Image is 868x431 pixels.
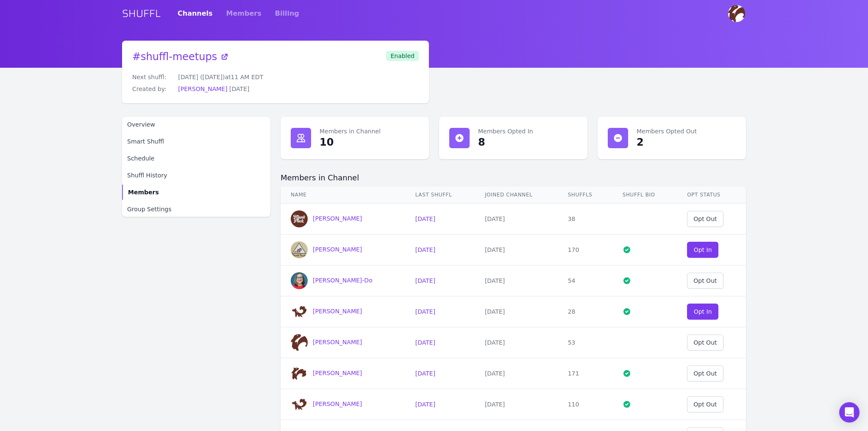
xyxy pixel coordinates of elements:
span: Group Settings [127,205,172,213]
button: Opt Out [687,334,723,351]
a: [DATE] [415,339,435,346]
button: Opt Out [687,211,723,227]
div: 8 [478,135,485,149]
div: 10 [320,135,334,149]
img: David Marin [728,5,745,22]
td: [DATE] [475,358,558,389]
td: 53 [558,327,612,358]
h2: Members in Channel [281,173,746,183]
a: [PERSON_NAME] [178,86,227,92]
th: Last Shuffl [405,186,475,204]
td: [DATE] [475,204,558,235]
td: [DATE] [475,296,558,327]
a: SHUFFL [122,7,161,20]
button: Opt In [687,242,718,258]
a: [DATE] [415,215,435,222]
a: Gina Modugno[PERSON_NAME] [291,401,362,407]
button: Opt Out [687,365,723,381]
div: Opt Out [693,338,717,347]
a: [DATE] [415,370,435,377]
span: Members [128,188,159,196]
span: [PERSON_NAME]-Do [313,277,373,284]
a: Channels [178,2,213,25]
span: [PERSON_NAME] [313,339,362,345]
button: User menu [727,4,746,23]
span: [PERSON_NAME] [313,370,362,376]
a: Brandy Keel-Do[PERSON_NAME]-Do [291,277,373,284]
span: [DATE] [229,86,249,92]
img: Eric Mesh [291,365,308,382]
dt: Members Opted In [478,127,577,135]
img: Brandy Keel-Do [291,272,308,289]
td: 38 [558,204,612,235]
span: Schedule [127,154,154,163]
span: Shuffl History [127,171,167,180]
span: [PERSON_NAME] [313,246,362,253]
a: [DATE] [415,246,435,253]
img: Alex Cahill [291,210,308,227]
div: Open Intercom Messenger [839,402,860,423]
th: Name [281,186,405,204]
th: Shuffls [558,186,612,204]
img: Damian Warshall [291,303,308,320]
a: Eric Mesh[PERSON_NAME] [291,370,362,376]
div: Opt In [694,246,712,254]
td: 28 [558,296,612,327]
div: Opt Out [693,276,717,285]
a: David Marin[PERSON_NAME] [291,339,362,345]
div: Opt Out [693,400,717,409]
a: Alex Cahill[PERSON_NAME] [291,215,362,222]
button: Opt Out [687,396,723,412]
a: Arkadiusz Luba[PERSON_NAME] [291,246,362,253]
td: [DATE] [475,389,558,420]
dt: Members in Channel [320,127,419,135]
a: [DATE] [415,277,435,284]
span: [PERSON_NAME] [313,215,362,222]
a: [DATE] [415,308,435,315]
button: Opt Out [687,273,723,289]
td: 170 [558,235,612,265]
img: David Marin [291,334,308,351]
img: Arkadiusz Luba [291,241,308,258]
span: [PERSON_NAME] [313,401,362,407]
a: Members [226,2,262,25]
a: Overview [122,117,270,132]
td: 110 [558,389,612,420]
dt: Next shuffl: [132,73,171,81]
span: [DATE] ([DATE]) at 11 AM EDT [178,74,263,80]
div: Opt Out [693,369,717,378]
dt: Members Opted Out [637,127,736,135]
a: #shuffl-meetups [132,51,229,63]
a: Schedule [122,151,270,166]
div: 2 [637,135,644,149]
a: Damian Warshall[PERSON_NAME] [291,308,362,315]
a: [DATE] [415,401,435,408]
td: [DATE] [475,327,558,358]
a: Billing [275,2,299,25]
div: Opt Out [693,215,717,223]
th: Opt Status [677,186,746,204]
nav: Sidebar [122,117,270,217]
th: Joined Channel [475,186,558,204]
td: 54 [558,265,612,296]
img: Gina Modugno [291,396,308,413]
td: [DATE] [475,265,558,296]
a: Shuffl History [122,168,270,183]
dt: Created by: [132,85,171,93]
span: [PERSON_NAME] [313,308,362,315]
span: Smart Shuffl [127,137,164,146]
div: Opt In [694,307,712,316]
button: Opt In [687,304,718,320]
span: # shuffl-meetups [132,51,217,63]
a: Smart Shuffl [122,134,270,149]
span: Overview [127,120,155,129]
span: Enabled [386,51,419,61]
a: Group Settings [122,202,270,217]
th: Shuffl Bio [612,186,677,204]
td: [DATE] [475,235,558,265]
td: 171 [558,358,612,389]
a: Members [122,185,270,200]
